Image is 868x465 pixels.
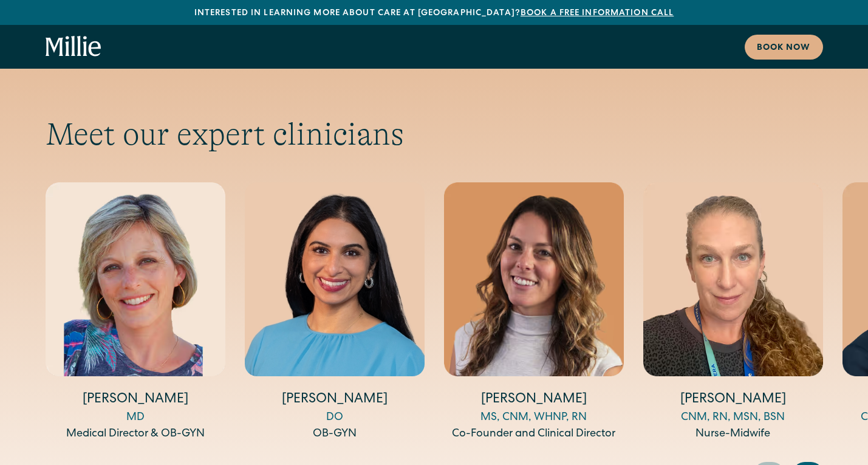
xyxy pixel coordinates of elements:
h2: Meet our expert clinicians [46,115,823,153]
div: OB-GYN [245,426,425,443]
div: 4 / 5 [643,182,823,443]
div: Book now [757,42,811,55]
div: MD [46,410,225,426]
div: CNM, RN, MSN, BSN [643,410,823,426]
a: Book now [745,35,823,60]
div: Nurse-Midwife [643,426,823,443]
h4: [PERSON_NAME] [444,391,624,410]
div: 3 / 5 [444,182,624,443]
div: DO [245,410,425,426]
h4: [PERSON_NAME] [245,391,425,410]
div: MS, CNM, WHNP, RN [444,410,624,426]
div: Medical Director & OB-GYN [46,426,225,443]
h4: [PERSON_NAME] [46,391,225,410]
div: 1 / 5 [46,182,225,443]
div: Co-Founder and Clinical Director [444,426,624,443]
div: 2 / 5 [245,182,425,443]
h4: [PERSON_NAME] [643,391,823,410]
a: home [46,36,101,58]
a: Book a free information call [521,9,674,18]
